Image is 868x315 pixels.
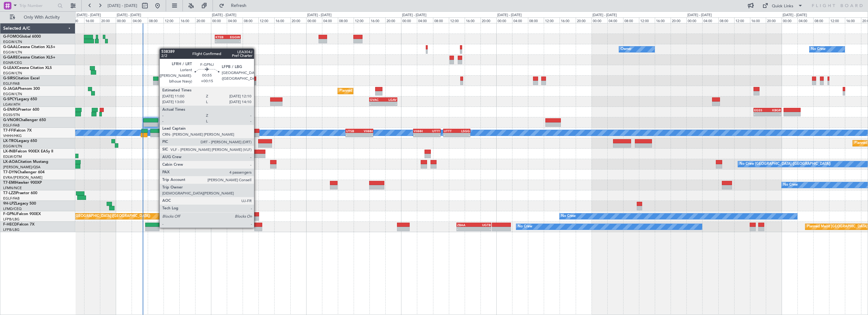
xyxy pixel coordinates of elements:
div: UTTT [444,129,457,133]
div: Planned Maint [GEOGRAPHIC_DATA] ([GEOGRAPHIC_DATA]) [339,86,439,96]
span: G-SIRS [3,77,15,80]
a: G-GAALCessna Citation XLS+ [3,45,55,49]
div: 20:00 [480,17,496,23]
div: Quick Links [772,3,793,9]
div: 12:00 [829,17,845,23]
div: 04:00 [702,17,718,23]
div: - [414,133,427,137]
div: [DATE] - [DATE] [783,13,807,18]
div: 04:00 [512,17,528,23]
div: 08:00 [718,17,734,23]
div: 08:00 [243,17,258,23]
div: 00:00 [592,17,607,23]
a: [PERSON_NAME]/QSA [3,165,40,170]
div: No Crew [561,212,576,221]
a: G-SPCYLegacy 650 [3,97,37,101]
span: LX-TRO [3,139,17,143]
div: 12:00 [449,17,465,23]
div: 08:00 [528,17,544,23]
div: 04:00 [797,17,813,23]
div: - [474,227,491,231]
span: F-HECD [3,223,17,226]
a: G-JAGAPhenom 300 [3,87,40,91]
span: G-SPCY [3,97,17,101]
a: G-GARECessna Citation XLS+ [3,56,55,59]
div: No Crew [518,222,532,232]
span: Refresh [226,3,252,8]
span: G-FOMO [3,35,19,39]
div: 20:00 [671,17,686,23]
span: G-JAGA [3,87,18,91]
span: Only With Activity [16,15,67,20]
div: [DATE] - [DATE] [497,13,522,18]
a: VHHH/HKG [3,133,22,138]
div: [DATE] - [DATE] [592,13,617,18]
span: F-GPNJ [3,212,17,216]
span: T7-LZZI [3,191,16,195]
a: F-GPNJFalcon 900EX [3,212,41,216]
div: - [427,133,440,137]
a: T7-DYNChallenger 604 [3,170,45,174]
a: G-VNORChallenger 650 [3,118,46,122]
div: 20:00 [766,17,782,23]
a: EGLF/FAB [3,81,20,86]
div: 12:00 [354,17,369,23]
span: LX-AOA [3,160,18,164]
div: 20:00 [576,17,592,23]
div: 00:00 [401,17,417,23]
div: - [457,227,474,231]
a: EVRA/[PERSON_NAME] [3,175,42,180]
div: 04:00 [322,17,338,23]
div: No Crew [GEOGRAPHIC_DATA] ([GEOGRAPHIC_DATA]) [740,159,831,169]
div: 04:00 [417,17,433,23]
a: EGGW/LTN [3,40,22,44]
div: [DATE] - [DATE] [77,13,101,18]
a: G-ENRGPraetor 600 [3,108,39,112]
div: 16:00 [84,17,100,23]
div: EGSS [754,108,767,112]
span: [DATE] - [DATE] [108,3,137,9]
span: G-LEAX [3,66,17,70]
a: LFPB/LBG [3,217,20,222]
div: - [457,133,470,137]
span: G-GARE [3,56,18,59]
div: 16:00 [274,17,290,23]
div: LSGG [457,129,470,133]
a: T7-FFIFalcon 7X [3,129,32,133]
div: [DATE] - [DATE] [117,13,141,18]
div: 08:00 [433,17,449,23]
a: LGAV/ATH [3,102,20,107]
div: UGTB [474,223,491,227]
div: 08:00 [338,17,354,23]
div: - [228,39,240,43]
div: - [370,102,383,106]
div: 12:00 [734,17,750,23]
div: [DATE] - [DATE] [687,13,712,18]
div: 00:00 [211,17,227,23]
div: 04:00 [607,17,623,23]
a: LX-TROLegacy 650 [3,139,37,143]
div: GVAC [370,98,383,102]
div: KTEB [215,35,228,39]
span: 9H-LPZ [3,202,16,206]
div: 16:00 [560,17,575,23]
div: EGGW [228,35,240,39]
div: KBGR [767,108,781,112]
div: 00:00 [782,17,797,23]
div: 12:00 [544,17,560,23]
div: 12:00 [68,17,84,23]
div: [DATE] - [DATE] [402,13,426,18]
div: - [444,133,457,137]
a: G-SIRSCitation Excel [3,77,40,80]
span: G-VNOR [3,118,19,122]
div: 12:00 [258,17,274,23]
div: 00:00 [306,17,322,23]
a: 9H-LPZLegacy 500 [3,202,36,206]
a: LFPB/LBG [3,227,20,232]
div: Owner [621,45,631,54]
div: 16:00 [845,17,861,23]
a: LFMN/NCE [3,186,22,190]
span: T7-EMI [3,181,15,185]
div: LGAV [383,98,397,102]
div: 00:00 [686,17,702,23]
